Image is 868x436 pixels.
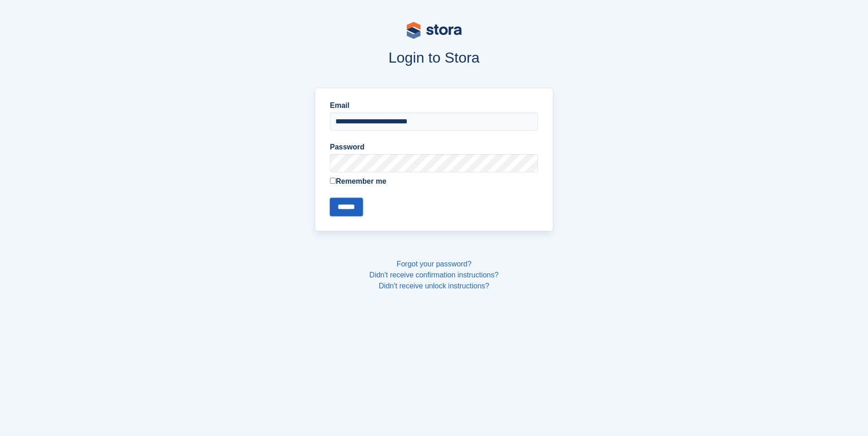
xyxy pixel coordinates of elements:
[140,49,728,66] h1: Login to Stora
[330,178,336,184] input: Remember me
[379,282,489,290] a: Didn't receive unlock instructions?
[407,22,462,39] img: stora-logo-53a41332b3708ae10de48c4981b4e9114cc0af31d8433b30ea865607fb682f29.svg
[330,100,538,111] label: Email
[397,260,472,268] a: Forgot your password?
[330,142,538,153] label: Password
[330,176,538,187] label: Remember me
[369,271,498,279] a: Didn't receive confirmation instructions?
